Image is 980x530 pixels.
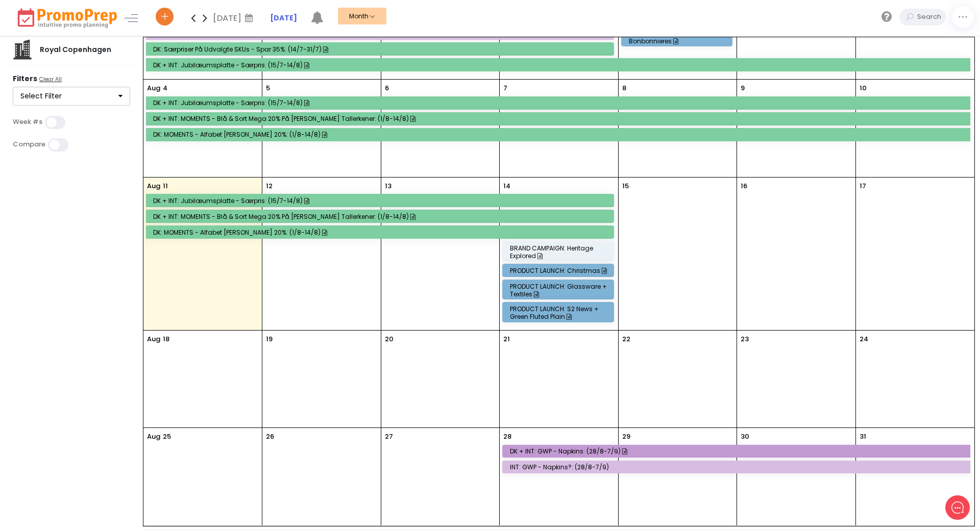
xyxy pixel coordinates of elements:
div: PRODUCT LAUNCH: Glassware + Textiles [510,283,609,298]
p: 4 [163,83,167,93]
div: DK + INT: GWP - Napkins: (28/8-7/9) [510,447,966,455]
p: 10 [860,83,867,93]
span: We run on Gist [85,357,129,363]
p: Aug [147,334,160,344]
p: 25 [163,432,171,442]
p: Aug [147,83,160,93]
div: PRODUCT LAUNCH: S2 news + Green Fluted Plain [510,305,609,320]
p: 7 [503,83,507,93]
p: 26 [266,432,274,442]
p: Aug [147,181,160,191]
label: Compare [13,140,45,148]
a: [DATE] [270,13,297,23]
div: DK + INT: MOMENTS - Blå & Sort Mega 20% på [PERSON_NAME] tallerkener: (1/8-14/8) [153,213,609,220]
h1: Hello [PERSON_NAME]! [15,49,189,66]
strong: [DATE] [270,13,297,23]
p: 31 [860,432,866,442]
div: DK: Særpriser på udvalgte SKUs - spar 35%: (14/7-31/7) [153,45,609,53]
p: 8 [622,83,626,93]
p: 11 [163,181,168,191]
p: 13 [385,181,391,191]
div: DK + INT: Jubilæumsplatte - særpris: (15/7-14/8) [153,99,966,107]
div: Royal Copenhagen [33,44,118,55]
div: PRODUCT LAUNCH: Alphabet Bonbonnieres [629,30,728,45]
button: Select Filter [13,87,130,106]
h2: What can we do to help? [15,68,189,84]
p: 5 [266,83,270,93]
p: 29 [622,432,630,442]
div: BRAND CAMPAIGN: Heritage Explored [510,244,609,260]
button: New conversation [16,103,188,123]
p: 16 [741,181,747,191]
img: company.png [12,39,33,60]
p: Aug [147,432,160,442]
button: Month [338,8,386,24]
strong: Filters [13,73,37,84]
div: [DATE] [213,10,256,26]
p: 15 [622,181,629,191]
p: 17 [860,181,866,191]
p: 27 [385,432,393,442]
p: 20 [385,334,394,344]
p: 12 [266,181,273,191]
div: DK + INT: MOMENTS - Blå & Sort Mega 20% på [PERSON_NAME] tallerkener: (1/8-14/8) [153,115,966,122]
p: 23 [741,334,749,344]
p: 18 [163,334,169,344]
p: 14 [503,181,510,191]
span: New conversation [66,109,122,117]
div: PRODUCT LAUNCH: Christmas [510,267,609,274]
div: DK: MOMENTS - Alfabet [PERSON_NAME] 20%: (1/8-14/8) [153,229,609,236]
div: DK: MOMENTS - Alfabet [PERSON_NAME] 20%: (1/8-14/8) [153,131,966,138]
p: 9 [741,83,745,93]
div: INT: GWP - Napkins?: (28/8-7/9) [510,463,966,471]
div: DK + INT: Jubilæumsplatte - særpris: (15/7-14/8) [153,61,966,69]
p: 19 [266,334,273,344]
p: 6 [385,83,389,93]
p: 21 [503,334,510,344]
p: 22 [622,334,630,344]
p: 30 [741,432,749,442]
input: Search [915,9,946,26]
label: Week #s [13,118,42,126]
p: 28 [503,432,511,442]
iframe: gist-messenger-bubble-iframe [945,495,970,520]
div: DK + INT: Jubilæumsplatte - særpris: (15/7-14/8) [153,197,609,205]
p: 24 [860,334,868,344]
